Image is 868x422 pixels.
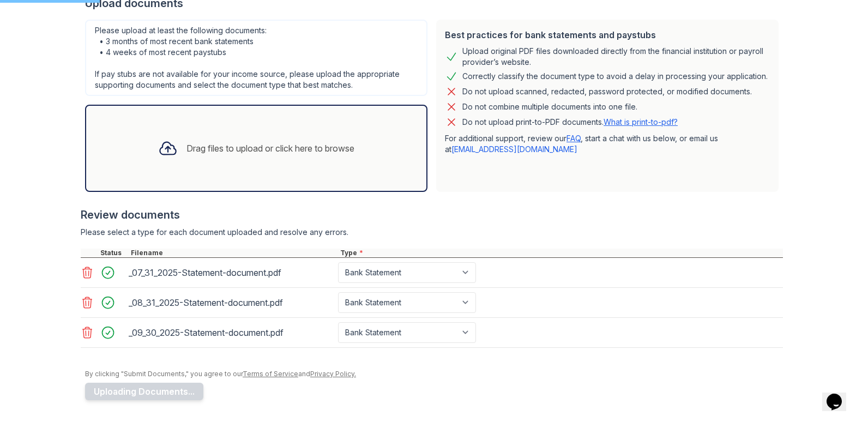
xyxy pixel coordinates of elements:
div: Review documents [81,207,783,222]
button: Uploading Documents... [85,383,203,400]
p: Do not upload print-to-PDF documents. [462,117,678,128]
div: Please upload at least the following documents: • 3 months of most recent bank statements • 4 wee... [85,20,427,96]
div: Filename [129,249,338,257]
div: Best practices for bank statements and paystubs [445,28,770,41]
div: Please select a type for each document uploaded and resolve any errors. [81,227,783,238]
a: [EMAIL_ADDRESS][DOMAIN_NAME] [451,144,577,154]
a: Privacy Policy. [310,370,356,378]
div: Do not combine multiple documents into one file. [462,100,637,113]
div: _08_31_2025-Statement-document.pdf [129,294,334,311]
div: Drag files to upload or click here to browse [186,142,354,155]
div: By clicking "Submit Documents," you agree to our and [85,370,783,378]
div: Upload original PDF files downloaded directly from the financial institution or payroll provider’... [462,46,770,68]
p: For additional support, review our , start a chat with us below, or email us at [445,133,770,155]
div: Do not upload scanned, redacted, password protected, or modified documents. [462,85,752,98]
div: Type [338,249,783,257]
a: Terms of Service [243,370,298,378]
a: What is print-to-pdf? [604,117,678,126]
div: _07_31_2025-Statement-document.pdf [129,264,334,281]
iframe: chat widget [822,378,857,411]
a: FAQ [566,134,581,143]
div: Correctly classify the document type to avoid a delay in processing your application. [462,70,768,83]
div: _09_30_2025-Statement-document.pdf [129,324,334,341]
div: Status [98,249,129,257]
